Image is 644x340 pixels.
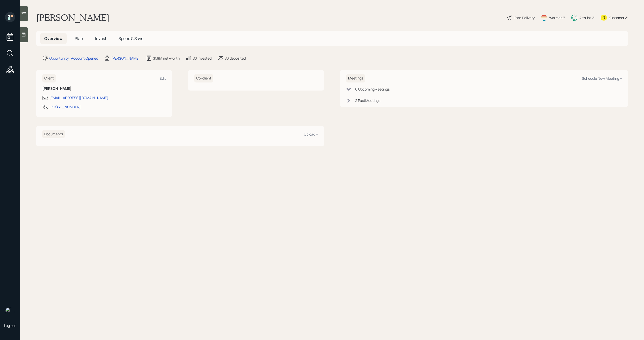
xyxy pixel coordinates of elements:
span: Plan [75,36,83,41]
h6: [PERSON_NAME] [42,87,166,91]
span: Spend & Save [118,36,143,41]
span: Overview [44,36,63,41]
div: Schedule New Meeting + [582,76,622,81]
div: Kustomer [609,15,624,20]
div: [PERSON_NAME] [111,56,140,61]
h6: Meetings [346,74,365,82]
h6: Client [42,74,56,82]
div: [EMAIL_ADDRESS][DOMAIN_NAME] [49,95,108,100]
img: michael-russo-headshot.png [5,307,15,317]
div: 0 Upcoming Meeting s [355,87,390,92]
div: Altruist [579,15,591,20]
div: Log out [4,323,16,328]
h1: [PERSON_NAME] [36,12,109,23]
div: Upload + [304,132,318,137]
div: $1.9M net-worth [153,56,180,61]
div: Warmer [549,15,562,20]
div: Edit [160,76,166,81]
div: [PHONE_NUMBER] [49,104,81,109]
h6: Documents [42,130,65,138]
h6: Co-client [194,74,213,82]
div: $0 deposited [225,56,246,61]
div: Plan Delivery [514,15,535,20]
span: Invest [95,36,106,41]
div: $0 invested [193,56,212,61]
div: 2 Past Meeting s [355,98,380,103]
div: Opportunity · Account Opened [49,56,98,61]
